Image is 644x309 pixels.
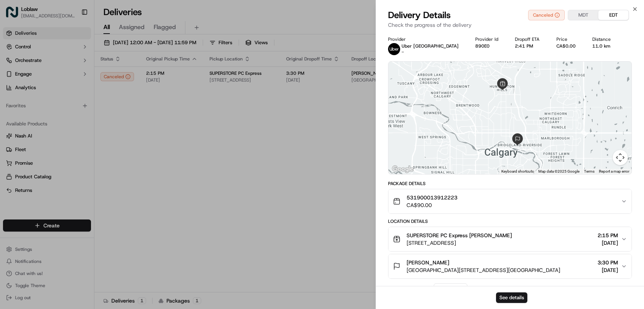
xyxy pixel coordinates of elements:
span: Map data ©2025 Google [538,169,579,173]
div: Distance [592,36,615,42]
div: Location Details [388,218,632,224]
button: Canceled [528,10,565,20]
div: 2:41 PM [515,43,544,49]
button: Add Event [434,283,467,292]
span: [GEOGRAPHIC_DATA][STREET_ADDRESS][GEOGRAPHIC_DATA] [407,266,560,274]
span: Delivery Details [388,9,451,21]
p: Uber [GEOGRAPHIC_DATA] [402,43,459,49]
span: [STREET_ADDRESS] [407,239,512,247]
button: 890E0 [475,43,490,49]
div: Package Details [388,181,632,187]
span: 531900013912223 [407,194,458,201]
button: MDT [568,10,598,20]
button: See details [496,292,527,303]
button: [PERSON_NAME][GEOGRAPHIC_DATA][STREET_ADDRESS][GEOGRAPHIC_DATA]3:30 PM[DATE] [388,254,632,278]
div: 11.0 km [592,43,615,49]
a: Open this area in Google Maps (opens a new window) [390,164,415,174]
span: - [402,49,404,55]
div: Dropoff ETA [515,36,544,42]
button: Keyboard shortcuts [501,169,534,174]
div: Provider Id [475,36,503,42]
div: CA$0.00 [556,43,580,49]
span: 3:30 PM [598,259,618,266]
span: [DATE] [598,266,618,274]
a: Report a map error [599,169,629,173]
div: Price [556,36,580,42]
img: uber-new-logo.jpeg [388,43,400,55]
span: CA$90.00 [407,201,458,209]
span: SUPERSTORE PC Express [PERSON_NAME] [407,232,512,239]
img: Google [390,164,415,174]
span: [DATE] [598,239,618,247]
span: [PERSON_NAME] [407,259,449,266]
button: Map camera controls [613,150,628,165]
button: 531900013912223CA$90.00 [388,189,632,213]
button: EDT [598,10,629,20]
a: Terms (opens in new tab) [584,169,595,173]
div: Provider [388,36,463,42]
div: Delivery Activity [388,285,429,291]
button: SUPERSTORE PC Express [PERSON_NAME][STREET_ADDRESS]2:15 PM[DATE] [388,227,632,251]
span: 2:15 PM [598,232,618,239]
p: Check the progress of the delivery [388,21,632,29]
